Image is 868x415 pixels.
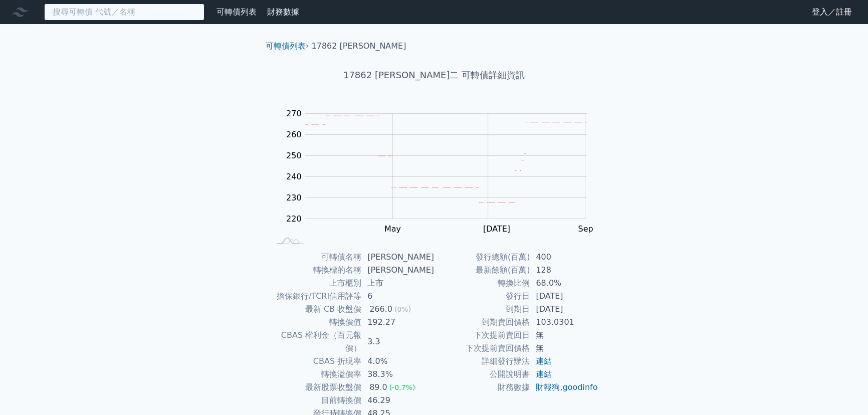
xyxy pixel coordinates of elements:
tspan: Sep [578,224,593,234]
span: (0%) [394,305,411,313]
input: 搜尋可轉債 代號／名稱 [44,4,204,21]
td: 103.0301 [530,316,598,329]
a: 財務數據 [267,7,299,17]
td: 192.27 [361,316,434,329]
td: 可轉債名稱 [270,251,361,264]
td: 上市 [361,277,434,290]
td: 到期賣回價格 [434,316,530,329]
td: 上市櫃別 [270,277,361,290]
g: Chart [281,109,601,234]
td: 400 [530,251,598,264]
td: 4.0% [361,355,434,368]
td: 轉換溢價率 [270,368,361,381]
tspan: 250 [286,151,302,160]
td: 最新餘額(百萬) [434,264,530,277]
tspan: [DATE] [483,224,510,234]
tspan: 230 [286,193,302,202]
div: 266.0 [367,303,394,316]
span: (-0.7%) [389,383,415,391]
td: 下次提前賣回日 [434,329,530,342]
td: [PERSON_NAME] [361,251,434,264]
td: 公開說明書 [434,368,530,381]
a: 財報狗 [536,382,560,392]
td: 發行總額(百萬) [434,251,530,264]
td: 無 [530,329,598,342]
td: CBAS 折現率 [270,355,361,368]
td: [PERSON_NAME] [361,264,434,277]
td: 轉換價值 [270,316,361,329]
a: 可轉債列表 [266,41,306,51]
td: 68.0% [530,277,598,290]
td: 下次提前賣回價格 [434,342,530,355]
div: 89.0 [367,381,389,394]
td: 最新 CB 收盤價 [270,303,361,316]
a: 連結 [536,369,552,379]
h1: 17862 [PERSON_NAME]二 可轉債詳細資訊 [258,68,610,82]
tspan: May [384,224,401,234]
td: 3.3 [361,329,434,355]
td: [DATE] [530,290,598,303]
td: 詳細發行辦法 [434,355,530,368]
td: , [530,381,598,394]
a: 連結 [536,356,552,366]
tspan: 240 [286,172,302,181]
td: 財務數據 [434,381,530,394]
a: 可轉債列表 [216,7,257,17]
td: 46.29 [361,394,434,407]
a: 登入／註冊 [804,4,860,20]
td: 最新股票收盤價 [270,381,361,394]
td: 到期日 [434,303,530,316]
td: 擔保銀行/TCRI信用評等 [270,290,361,303]
tspan: 270 [286,109,302,118]
td: 無 [530,342,598,355]
td: 128 [530,264,598,277]
td: 轉換標的名稱 [270,264,361,277]
tspan: 220 [286,214,302,224]
td: 38.3% [361,368,434,381]
td: 6 [361,290,434,303]
td: 目前轉換價 [270,394,361,407]
tspan: 260 [286,130,302,139]
li: › [266,40,309,52]
td: 發行日 [434,290,530,303]
li: 17862 [PERSON_NAME] [312,40,406,52]
td: [DATE] [530,303,598,316]
td: CBAS 權利金（百元報價） [270,329,361,355]
td: 轉換比例 [434,277,530,290]
a: goodinfo [562,382,597,392]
